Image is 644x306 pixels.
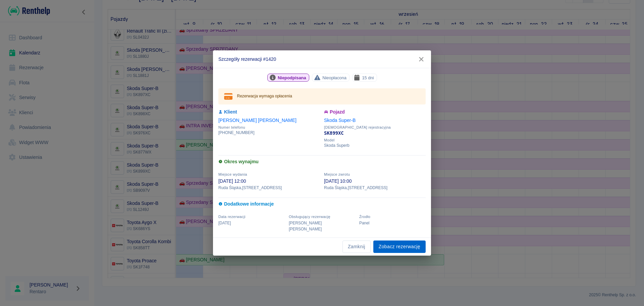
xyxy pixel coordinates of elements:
[320,74,349,81] span: Nieopłacona
[218,178,320,185] p: [DATE] 12:00
[289,215,330,219] span: Obsługujący rezerwację
[324,108,426,116] h6: Pojazd
[324,138,426,142] span: Model
[237,90,292,102] div: Rezerwacja wymaga opłacenia
[218,185,320,191] p: Ruda Śląska , [STREET_ADDRESS]
[218,201,426,208] h6: Dodatkowe informacje
[218,118,297,123] a: [PERSON_NAME] [PERSON_NAME]
[218,125,320,130] span: Numer telefonu
[218,130,320,136] p: [PHONE_NUMBER]
[218,108,320,116] h6: Klient
[324,118,356,123] a: Skoda Super-B
[359,220,426,226] p: Panel
[324,172,350,176] span: Miejsce zwrotu
[275,74,309,81] span: Niepodpisana
[218,172,247,176] span: Miejsce wydania
[324,178,426,185] p: [DATE] 10:00
[218,158,426,165] h6: Okres wynajmu
[359,74,376,81] span: 15 dni
[324,185,426,191] p: Ruda Śląska , [STREET_ADDRESS]
[289,220,355,232] p: [PERSON_NAME] [PERSON_NAME]
[324,130,426,137] p: SK899XC
[213,50,431,68] h2: Szczegóły rezerwacji #1420
[342,241,371,253] button: Zamknij
[359,215,370,219] span: Żrodło
[373,241,426,253] a: Zobacz rezerwację
[324,142,426,148] p: Skoda Superb
[218,215,246,219] span: Data rezerwacji
[324,125,426,130] span: [DEMOGRAPHIC_DATA] rejestracyjna
[218,220,285,226] p: [DATE]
